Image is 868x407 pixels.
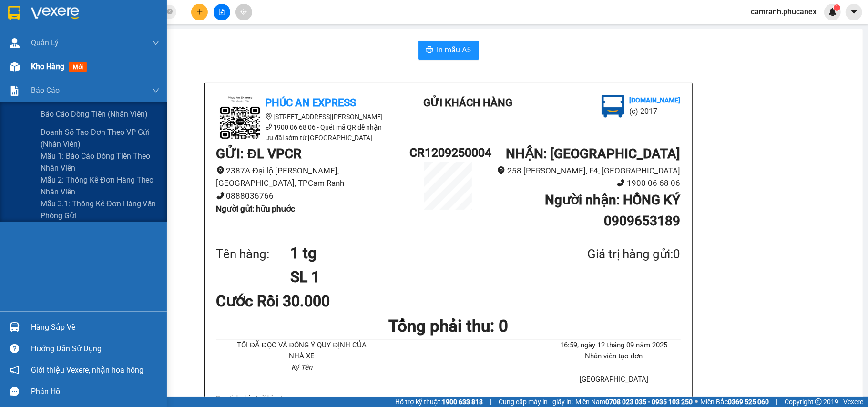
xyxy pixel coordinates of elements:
[423,97,512,109] b: Gửi khách hàng
[240,9,247,15] span: aim
[31,320,160,335] div: Hàng sắp về
[602,95,624,118] img: logo.jpg
[728,398,769,406] strong: 0369 525 060
[31,62,64,71] span: Kho hàng
[12,12,60,60] img: logo.jpg
[409,143,487,162] h1: CR1209250004
[629,96,680,104] b: [DOMAIN_NAME]
[41,108,148,120] span: Báo cáo dòng tiền (nhân viên)
[815,398,822,405] span: copyright
[235,340,368,362] li: TÔI ĐÃ ĐỌC VÀ ĐỒNG Ý QUY ĐỊNH CỦA NHÀ XE
[10,366,19,375] span: notification
[80,36,131,44] b: [DOMAIN_NAME]
[103,12,126,35] img: logo.jpg
[487,164,681,177] li: 258 [PERSON_NAME], F4, [GEOGRAPHIC_DATA]
[418,41,479,60] button: printerIn mẫu A5
[266,123,272,130] span: phone
[167,9,173,14] span: close-circle
[216,289,369,313] div: Cước Rồi 30.000
[846,4,862,20] button: caret-down
[776,397,777,407] span: |
[31,364,143,376] span: Giới thiệu Vexere, nhận hoa hồng
[490,397,491,407] span: |
[216,166,225,174] span: environment
[214,4,230,20] button: file-add
[743,6,824,18] span: camranh.phucanex
[497,166,505,174] span: environment
[10,344,19,353] span: question-circle
[41,174,160,198] span: Mẫu 2: Thống kê đơn hàng theo nhân viên
[216,192,225,200] span: phone
[290,241,541,265] h1: 1 tg
[41,198,160,222] span: Mẫu 3.1: Thống kê đơn hàng văn phòng gửi
[442,398,483,406] strong: 1900 633 818
[152,87,160,94] span: down
[216,313,681,339] h1: Tổng phải thu: 0
[499,397,573,407] span: Cung cấp máy in - giấy in:
[216,146,302,162] b: GỬI : ĐL VPCR
[69,62,87,72] span: mới
[575,397,693,407] span: Miền Nam
[216,122,388,143] li: 1900 06 68 06 - Quét mã QR để nhận ưu đãi sớm từ [GEOGRAPHIC_DATA]
[216,95,264,142] img: logo.jpg
[216,204,296,214] b: Người gửi : hữu phước
[31,385,160,399] div: Phản hồi
[8,6,20,20] img: logo-vxr
[218,9,225,15] span: file-add
[291,363,312,372] i: Ký Tên
[426,46,433,55] span: printer
[152,39,160,47] span: down
[235,4,252,20] button: aim
[31,84,60,96] span: Báo cáo
[41,126,160,150] span: Doanh số tạo đơn theo VP gửi (nhân viên)
[547,374,680,386] li: [GEOGRAPHIC_DATA]
[545,192,680,229] b: Người nhận : HỒNG KÝ 0909653189
[828,8,837,16] img: icon-new-feature
[547,340,680,351] li: 16:59, ngày 12 tháng 09 năm 2025
[191,4,208,20] button: plus
[167,8,173,17] span: close-circle
[547,351,680,362] li: Nhân viên tạo đơn
[695,400,698,404] span: ⚪️
[850,8,858,16] span: caret-down
[216,190,410,203] li: 0888036766
[487,177,681,190] li: 1900 06 68 06
[700,397,769,407] span: Miền Bắc
[41,150,160,174] span: Mẫu 1: Báo cáo dòng tiền theo nhân viên
[834,4,840,11] sup: 1
[835,4,838,11] span: 1
[31,37,59,49] span: Quản Lý
[617,179,625,187] span: phone
[506,146,680,162] b: NHẬN : [GEOGRAPHIC_DATA]
[290,265,541,289] h1: SL 1
[10,322,20,332] img: warehouse-icon
[10,38,20,48] img: warehouse-icon
[216,112,388,122] li: [STREET_ADDRESS][PERSON_NAME]
[10,86,20,96] img: solution-icon
[216,164,410,190] li: 2387A Đại lộ [PERSON_NAME], [GEOGRAPHIC_DATA], TPCam Ranh
[10,387,19,396] span: message
[80,45,131,57] li: (c) 2017
[31,342,160,356] div: Hướng dẫn sử dụng
[10,62,20,72] img: warehouse-icon
[437,44,471,56] span: In mẫu A5
[216,244,291,264] div: Tên hàng:
[59,14,94,59] b: Gửi khách hàng
[629,105,680,117] li: (c) 2017
[395,397,483,407] span: Hỗ trợ kỹ thuật:
[12,61,50,123] b: Phúc An Express
[266,113,272,120] span: environment
[196,9,203,15] span: plus
[541,244,680,264] div: Giá trị hàng gửi: 0
[266,97,357,109] b: Phúc An Express
[605,398,693,406] strong: 0708 023 035 - 0935 103 250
